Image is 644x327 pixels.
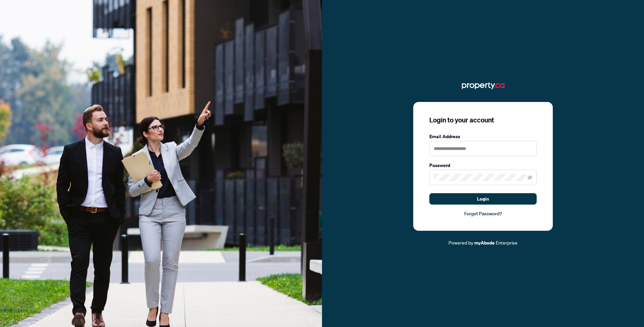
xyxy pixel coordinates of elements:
[429,210,537,217] a: Forgot Password?
[448,239,473,246] span: Powered by
[462,80,504,91] img: ma-logo
[477,194,489,204] span: Login
[429,133,537,140] label: Email Address
[429,162,537,169] label: Password
[474,239,495,247] a: myAbode
[429,115,537,125] h3: Login to your account
[429,193,537,205] button: Login
[528,175,532,180] span: eye-invisible
[496,239,518,246] span: Enterprise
